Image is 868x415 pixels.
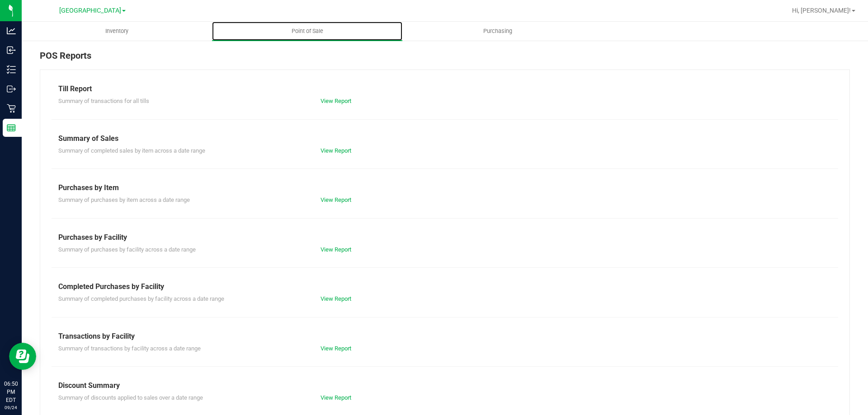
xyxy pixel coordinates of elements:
[93,27,141,35] span: Inventory
[58,196,190,203] span: Summary of purchases by item across a date range
[7,123,16,132] inline-svg: Reports
[7,46,16,55] inline-svg: Inbound
[58,295,224,302] span: Summary of completed purchases by facility across a date range
[321,246,351,253] a: View Report
[58,380,831,391] div: Discount Summary
[471,27,524,35] span: Purchasing
[321,98,351,104] a: View Report
[58,281,831,292] div: Completed Purchases by Facility
[58,84,831,94] div: Till Report
[58,246,196,253] span: Summary of purchases by facility across a date range
[58,345,201,352] span: Summary of transactions by facility across a date range
[58,133,831,144] div: Summary of Sales
[212,22,402,41] a: Point of Sale
[7,65,16,74] inline-svg: Inventory
[321,345,351,352] a: View Report
[321,394,351,401] a: View Report
[58,232,831,243] div: Purchases by Facility
[7,104,16,113] inline-svg: Retail
[4,380,18,404] p: 06:50 PM EDT
[22,22,212,41] a: Inventory
[792,7,851,14] span: Hi, [PERSON_NAME]!
[9,343,36,370] iframe: Resource center
[58,182,831,193] div: Purchases by Item
[58,98,149,104] span: Summary of transactions for all tills
[58,331,831,342] div: Transactions by Facility
[4,404,18,411] p: 09/24
[321,295,351,302] a: View Report
[7,26,16,35] inline-svg: Analytics
[321,147,351,154] a: View Report
[321,196,351,203] a: View Report
[402,22,593,41] a: Purchasing
[40,49,850,70] div: POS Reports
[279,27,335,35] span: Point of Sale
[58,394,203,401] span: Summary of discounts applied to sales over a date range
[58,147,205,154] span: Summary of completed sales by item across a date range
[7,84,16,93] inline-svg: Outbound
[59,7,121,14] span: [GEOGRAPHIC_DATA]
